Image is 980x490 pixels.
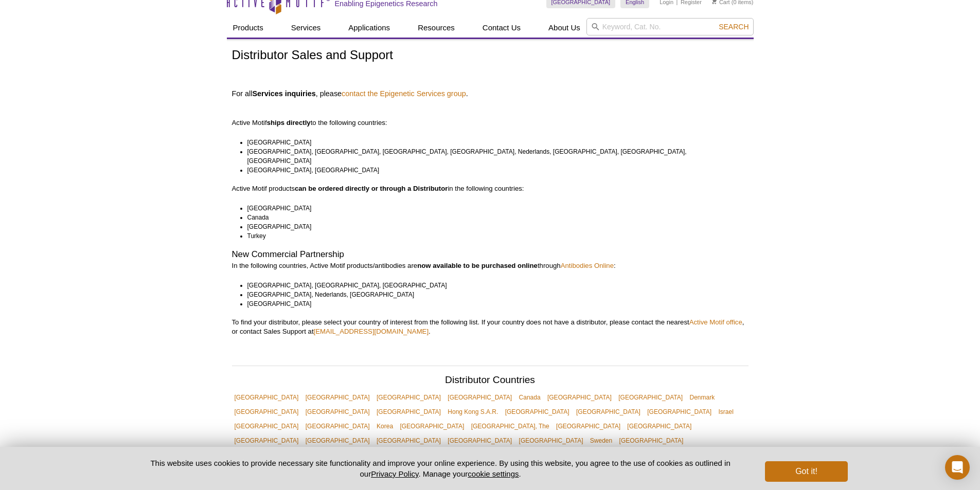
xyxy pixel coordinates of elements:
[587,433,615,448] a: Sweden
[232,48,749,63] h1: Distributor Sales and Support
[586,18,754,35] input: Keyword, Cat. No.
[247,147,739,166] li: [GEOGRAPHIC_DATA], [GEOGRAPHIC_DATA], [GEOGRAPHIC_DATA], [GEOGRAPHIC_DATA], Nederlands, [GEOGRAPH...
[247,222,739,231] li: [GEOGRAPHIC_DATA]
[616,390,685,405] a: [GEOGRAPHIC_DATA]
[545,390,614,405] a: [GEOGRAPHIC_DATA]
[247,299,739,308] li: [GEOGRAPHIC_DATA]
[303,419,372,433] a: [GEOGRAPHIC_DATA]
[227,18,270,38] a: Products
[232,184,749,193] p: Active Motif products in the following countries:
[645,405,714,419] a: [GEOGRAPHIC_DATA]
[232,375,749,388] h2: Distributor Countries
[247,231,739,241] li: Turkey
[252,89,315,98] strong: Services inquiries
[232,419,301,433] a: [GEOGRAPHIC_DATA]
[247,290,739,299] li: [GEOGRAPHIC_DATA], Nederlands, [GEOGRAPHIC_DATA]
[232,89,749,98] h4: For all , please .
[687,390,717,405] a: Denmark
[445,433,514,448] a: [GEOGRAPHIC_DATA]
[445,390,514,405] a: [GEOGRAPHIC_DATA]
[303,433,372,448] a: [GEOGRAPHIC_DATA]
[374,390,443,405] a: [GEOGRAPHIC_DATA]
[232,100,749,128] p: Active Motif to the following countries:
[247,281,739,290] li: [GEOGRAPHIC_DATA], [GEOGRAPHIC_DATA], [GEOGRAPHIC_DATA]
[412,18,461,38] a: Resources
[247,138,739,147] li: [GEOGRAPHIC_DATA]
[371,469,418,478] a: Privacy Policy
[503,405,572,419] a: [GEOGRAPHIC_DATA]
[232,318,749,336] p: To find your distributor, please select your country of interest from the following list. If your...
[719,23,749,31] span: Search
[374,419,396,433] a: Korea
[445,405,501,419] a: Hong Kong S.A.R.
[374,405,443,419] a: [GEOGRAPHIC_DATA]
[516,390,543,405] a: Canada
[232,390,301,405] a: [GEOGRAPHIC_DATA]
[476,18,527,38] a: Contact Us
[542,18,586,38] a: About Us
[232,250,749,259] h2: New Commercial Partnership
[232,261,749,270] p: In the following countries, Active Motif products/antibodies are through :
[617,433,686,448] a: [GEOGRAPHIC_DATA]
[232,433,301,448] a: [GEOGRAPHIC_DATA]
[267,119,311,126] strong: ships directly
[397,419,467,433] a: [GEOGRAPHIC_DATA]
[374,433,443,448] a: [GEOGRAPHIC_DATA]
[516,433,586,448] a: [GEOGRAPHIC_DATA]
[625,419,694,433] a: [GEOGRAPHIC_DATA]
[469,419,552,433] a: [GEOGRAPHIC_DATA], The
[765,461,847,482] button: Got it!
[247,204,739,213] li: [GEOGRAPHIC_DATA]
[689,318,742,326] a: Active Motif office
[561,262,614,269] a: Antibodies Online
[716,22,752,31] button: Search
[342,89,466,98] a: contact the Epigenetic Services group
[285,18,327,38] a: Services
[314,328,429,335] a: [EMAIL_ADDRESS][DOMAIN_NAME]
[303,405,372,419] a: [GEOGRAPHIC_DATA]
[247,213,739,222] li: Canada
[342,18,396,38] a: Applications
[303,390,372,405] a: [GEOGRAPHIC_DATA]
[716,405,736,419] a: Israel
[133,458,749,479] p: This website uses cookies to provide necessary site functionality and improve your online experie...
[945,455,970,480] div: Open Intercom Messenger
[247,166,739,175] li: [GEOGRAPHIC_DATA], [GEOGRAPHIC_DATA]
[554,419,623,433] a: [GEOGRAPHIC_DATA]
[574,405,643,419] a: [GEOGRAPHIC_DATA]
[417,262,538,269] strong: now available to be purchased online
[295,185,448,192] strong: can be ordered directly or through a Distributor
[468,469,519,478] button: cookie settings
[232,405,301,419] a: [GEOGRAPHIC_DATA]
